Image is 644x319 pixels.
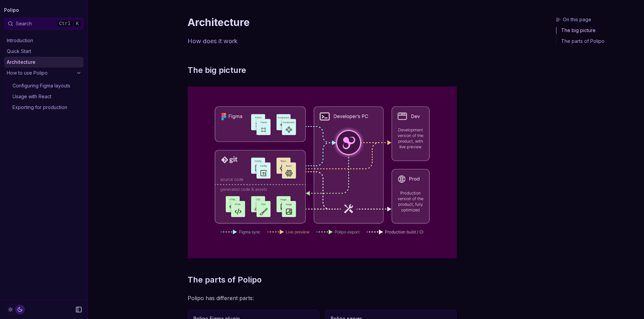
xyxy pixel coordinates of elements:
a: The big picture [188,65,246,76]
kbd: Ctrl [57,20,73,27]
h1: Architecture [188,16,457,28]
button: Toggle Theme [5,304,25,315]
p: How does it work [188,36,457,46]
a: Configuring Figma layouts [10,80,84,91]
a: The parts of Polipo [188,274,262,285]
a: Exporting for production [10,102,84,113]
h3: On this page [555,16,641,23]
p: Polipo has different parts: [188,293,457,303]
button: Collapse Sidebar [73,304,84,315]
a: Usage with React [10,91,84,102]
a: The parts of Polipo [556,36,641,45]
kbd: K [74,20,81,27]
a: How to use Polipo [4,68,84,78]
a: Polipo [4,5,19,15]
a: The big picture [556,27,641,36]
a: Introduction [4,35,84,46]
a: Architecture [4,57,84,68]
button: SearchCtrlK [4,18,84,30]
img: Polipo architecture [188,86,457,258]
a: Quick Start [4,46,84,57]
